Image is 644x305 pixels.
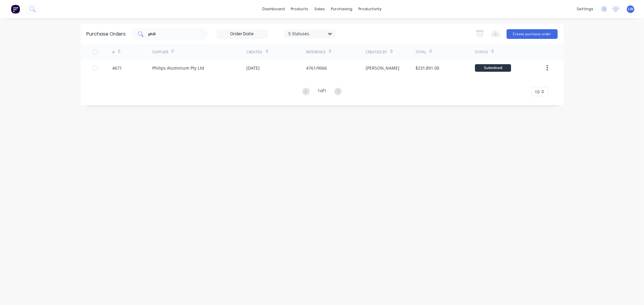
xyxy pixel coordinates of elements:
img: Factory [11,5,20,14]
div: Supplier [152,49,168,55]
div: Created By [366,49,387,55]
div: Status [475,49,488,55]
div: products [288,5,311,14]
div: [DATE] [247,65,260,71]
div: sales [311,5,328,14]
div: Submitted [475,64,511,72]
input: Search purchase orders... [148,31,198,37]
div: settings [574,5,596,14]
div: # [112,49,115,55]
div: Created [247,49,263,55]
div: 4671 [112,65,122,71]
div: $231,891.00 [415,65,439,71]
span: 10 [535,89,540,95]
div: Purchase Orders [87,30,126,38]
div: Total [415,49,426,55]
input: Order Date [217,30,268,39]
div: 1 of 1 [318,87,326,96]
button: Create purchase order [507,29,558,39]
div: [PERSON_NAME] [366,65,399,71]
span: LW [628,6,633,12]
div: 4761/9066 [306,65,327,71]
div: purchasing [328,5,355,14]
a: dashboard [259,5,288,14]
div: Reference [306,49,326,55]
div: Philips Aluminium Pty Ltd [152,65,204,71]
div: 5 Statuses [288,30,332,37]
div: productivity [355,5,385,14]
